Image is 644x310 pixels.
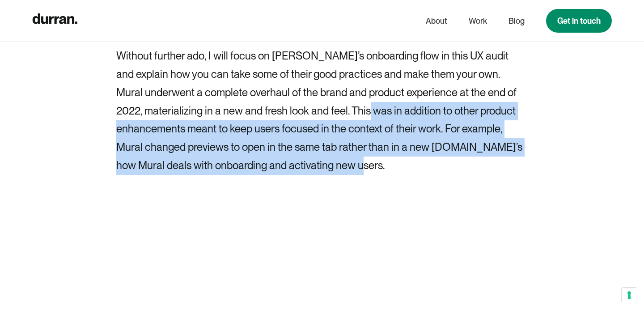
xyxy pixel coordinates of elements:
[32,12,77,30] a: home
[508,13,525,30] a: Blog
[116,175,528,193] p: ‍
[622,288,637,303] button: Your consent preferences for tracking technologies
[469,13,487,30] a: Work
[116,47,528,84] p: Without further ado, I will focus on [PERSON_NAME]’s onboarding flow in this UX audit and explain...
[116,84,528,175] p: Mural underwent a complete overhaul of the brand and product experience at the end of 2022, mater...
[546,9,612,33] a: Get in touch
[426,13,447,30] a: About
